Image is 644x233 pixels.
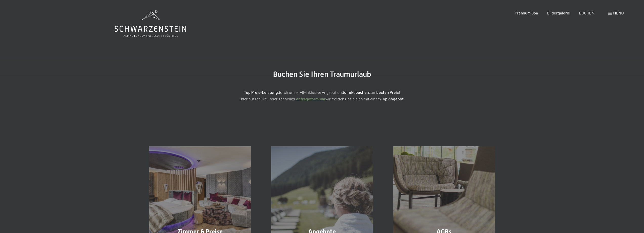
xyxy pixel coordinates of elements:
span: Menü [613,10,624,15]
a: Premium Spa [515,10,538,15]
span: Buchen Sie Ihren Traumurlaub [273,70,371,79]
strong: Top Preis-Leistung [244,90,278,95]
a: Bildergalerie [547,10,570,15]
a: BUCHEN [579,10,594,15]
strong: besten Preis [376,90,399,95]
strong: Top Angebot. [381,96,405,101]
p: durch unser All-inklusive Angebot und zum ! Oder nutzen Sie unser schnelles wir melden uns gleich... [196,89,449,102]
strong: direkt buchen [344,90,369,95]
a: Anfrageformular [296,96,325,101]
